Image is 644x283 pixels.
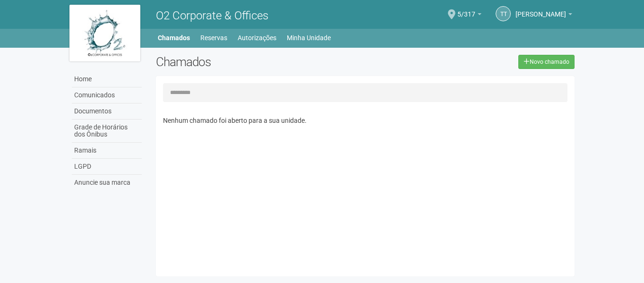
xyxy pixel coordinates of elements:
a: Chamados [158,31,190,44]
img: logo.jpg [69,5,140,61]
a: Anuncie sua marca [72,175,142,190]
p: Nenhum chamado foi aberto para a sua unidade. [163,116,568,125]
a: Comunicados [72,87,142,103]
span: 5/317 [457,1,475,18]
a: 5/317 [457,12,481,19]
a: Home [72,71,142,87]
h2: Chamados [156,55,322,69]
a: [PERSON_NAME] [515,12,572,19]
a: Grade de Horários dos Ônibus [72,120,142,143]
a: LGPD [72,159,142,175]
span: O2 Corporate & Offices [156,9,268,22]
a: Novo chamado [518,55,575,69]
a: Autorizações [238,31,276,44]
a: Reservas [200,31,227,44]
a: TT [496,6,511,21]
a: Ramais [72,143,142,159]
a: Documentos [72,103,142,120]
a: Minha Unidade [287,31,331,44]
span: Thiago Tomaz Botelho [515,1,566,18]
